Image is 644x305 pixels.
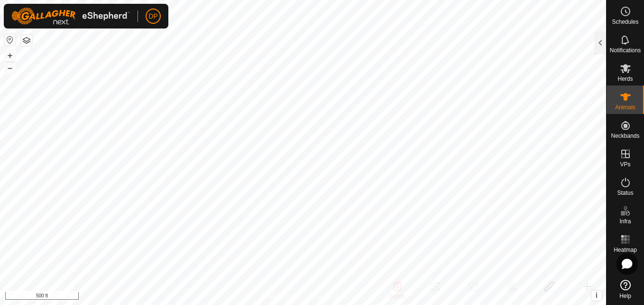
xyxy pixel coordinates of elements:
span: VPs [620,162,630,167]
button: Map Layers [21,35,32,46]
span: Help [619,293,631,299]
a: Privacy Policy [266,293,301,301]
span: Infra [619,219,631,224]
span: Animals [615,105,635,110]
span: Neckbands [611,133,639,139]
span: DP [148,11,157,21]
span: Status [617,190,633,196]
span: Herds [617,76,633,82]
span: Heatmap [614,247,637,253]
button: + [4,50,16,61]
span: i [596,291,598,299]
a: Help [607,276,644,303]
img: Gallagher Logo [11,8,130,25]
span: Schedules [612,19,638,25]
button: – [4,62,16,74]
a: Contact Us [313,293,340,301]
span: Notifications [610,48,641,53]
button: i [591,290,602,301]
button: Reset Map [4,34,16,46]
